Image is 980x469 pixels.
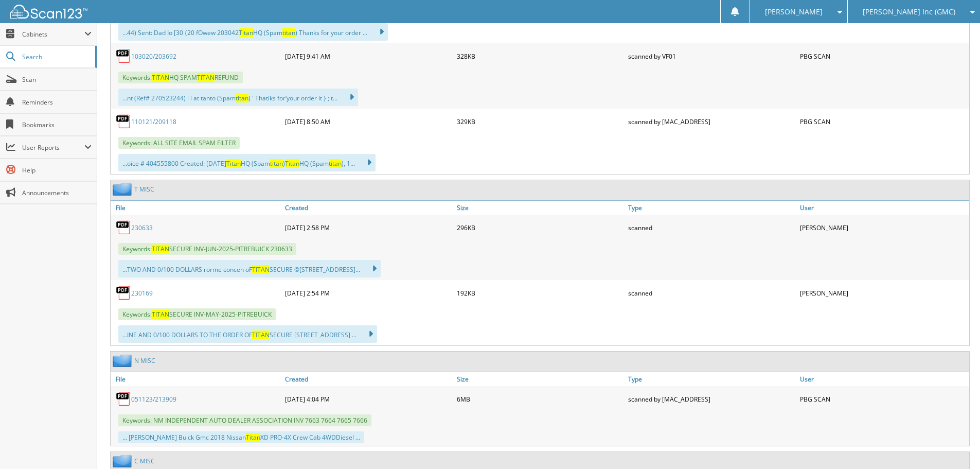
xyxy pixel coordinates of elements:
img: PDF.png [116,285,131,301]
div: 329KB [454,111,626,132]
span: Announcements [22,188,92,197]
span: titan [270,159,283,168]
span: Titan [246,433,260,442]
div: PBG SCAN [797,46,969,66]
span: Scan [22,75,92,84]
span: Reminders [22,98,92,107]
div: ... [PERSON_NAME] Buick Gmc 2018 Nissan XD PRO-4X Crew Cab 4WDDiesel ... [118,431,364,443]
img: PDF.png [116,391,131,407]
a: 110121/209118 [131,117,176,126]
span: Keywords: SECURE INV-JUN-2025-PITREBUICK 230633 [118,243,296,255]
div: [PERSON_NAME] [797,217,969,238]
a: Size [454,372,626,386]
div: 6MB [454,389,626,409]
div: ...44) Sent: Dad Io [30 {20 fOwew 203042 HQ (Spam ) Thanks for your order ... [118,23,388,41]
a: File [111,372,282,386]
span: [PERSON_NAME] Inc (GMC) [863,9,955,15]
a: User [797,201,969,215]
div: ...oice # 404555800 Created: [DATE] HQ (Spam ) HQ (Spam ), 1... [118,154,376,171]
img: PDF.png [116,48,131,64]
a: Created [282,372,454,386]
img: scan123-logo-white.svg [10,5,87,19]
span: Cabinets [22,30,84,39]
span: Search [22,53,90,61]
div: [PERSON_NAME] [797,283,969,303]
span: Keywords: ALL SITE EMAIL SPAM FILTER [118,137,240,149]
div: 296KB [454,217,626,238]
span: [PERSON_NAME] [765,9,823,15]
img: PDF.png [116,220,131,235]
a: Type [626,372,797,386]
a: C MISC [134,457,155,465]
div: [DATE] 2:58 PM [282,217,454,238]
span: Help [22,166,92,175]
span: titan [329,159,342,168]
div: ...INE AND 0/100 DOLLARS TO THE ORDER OF SECURE [STREET_ADDRESS] ... [118,325,377,343]
span: TITAN [252,265,270,274]
a: T MISC [134,185,154,194]
span: Keywords: SECURE INV-MAY-2025-PITREBUICK [118,308,276,320]
img: folder2.png [113,455,134,467]
img: folder2.png [113,183,134,196]
span: Keywords: HQ SPAM REFUND [118,72,243,83]
img: folder2.png [113,354,134,367]
div: 328KB [454,46,626,66]
a: File [111,201,282,215]
a: Type [626,201,797,215]
iframe: Chat Widget [929,420,980,469]
div: scanned [626,283,797,303]
span: titan [282,28,295,37]
div: [DATE] 4:04 PM [282,389,454,409]
a: 103020/203692 [131,52,176,61]
div: ...TWO AND 0/100 DOLLARS rorme concen oF SECURE ©[STREET_ADDRESS]... [118,260,381,277]
div: PBG SCAN [797,111,969,132]
span: Keywords: NM INDEPENDENT AUTO DEALER ASSOCIATION INV 7663 7664 7665 7666 [118,414,371,426]
a: 230169 [131,289,153,298]
a: User [797,372,969,386]
a: Size [454,201,626,215]
div: scanned by VF01 [626,46,797,66]
div: [DATE] 2:54 PM [282,283,454,303]
div: [DATE] 9:41 AM [282,46,454,66]
span: Titan [239,28,253,37]
span: TITAN [252,331,270,339]
span: User Reports [22,143,84,152]
div: ...nt (Ref# 270523244) i i at tanto (Spam ) ' Thatiks for‘your order it } ; t... [118,89,358,106]
a: N MISC [134,356,155,365]
span: Titan [285,159,299,168]
div: PBG SCAN [797,389,969,409]
div: scanned [626,217,797,238]
span: Titan [226,159,241,168]
span: TITAN [152,73,169,82]
span: titan [236,94,248,102]
span: Bookmarks [22,120,92,129]
div: 192KB [454,283,626,303]
div: [DATE] 8:50 AM [282,111,454,132]
span: TITAN [152,245,169,253]
span: TITAN [152,310,169,319]
a: 051123/213909 [131,395,176,404]
div: scanned by [MAC_ADDRESS] [626,111,797,132]
img: PDF.png [116,114,131,129]
a: 230633 [131,223,153,232]
div: scanned by [MAC_ADDRESS] [626,389,797,409]
a: Created [282,201,454,215]
span: TITAN [197,73,215,82]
